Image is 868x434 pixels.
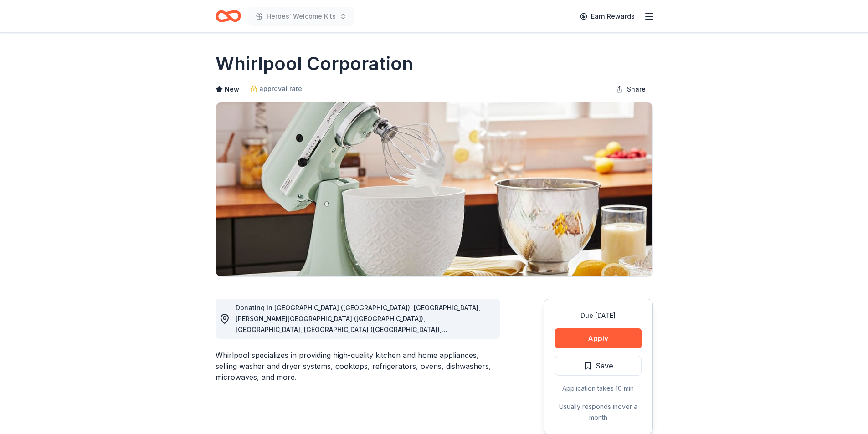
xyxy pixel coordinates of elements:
h1: Whirlpool Corporation [216,51,413,77]
span: Donating in [GEOGRAPHIC_DATA] ([GEOGRAPHIC_DATA]), [GEOGRAPHIC_DATA], [PERSON_NAME][GEOGRAPHIC_DA... [236,304,480,344]
span: Share [627,84,646,95]
button: Apply [555,328,642,348]
button: Share [609,80,653,98]
img: Image for Whirlpool Corporation [216,102,652,276]
span: New [225,84,239,95]
a: Home [216,5,241,27]
span: Heroes' Welcome Kits [267,11,336,22]
div: Whirlpool specializes in providing high-quality kitchen and home appliances, selling washer and d... [216,350,500,383]
div: Application takes 10 min [555,383,642,394]
button: Heroes' Welcome Kits [248,7,354,26]
a: approval rate [250,83,302,94]
button: Save [555,356,642,376]
a: Earn Rewards [575,8,640,25]
span: Save [596,360,613,372]
div: Usually responds in over a month [555,401,642,423]
span: approval rate [259,83,302,94]
div: Due [DATE] [555,310,642,321]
